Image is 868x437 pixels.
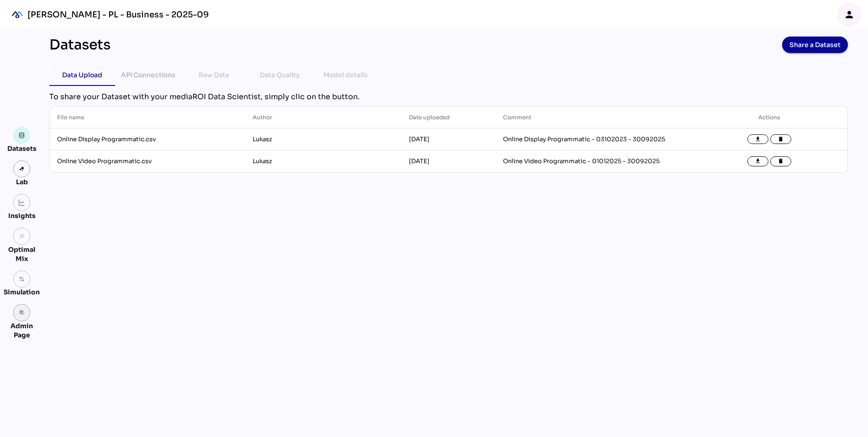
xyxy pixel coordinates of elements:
div: API Connections [121,69,175,80]
th: Comment [496,107,691,128]
i: delete [778,136,784,143]
i: grain [19,233,25,240]
div: Optimal Mix [4,245,40,263]
button: Share a Dataset [782,37,848,53]
i: person [844,9,855,20]
i: file_download [755,158,761,165]
div: Model details [323,69,368,80]
div: Datasets [49,37,111,53]
div: Simulation [4,288,40,297]
td: Lukasz [245,128,402,150]
td: Online Display Programmatic - 03102023 - 30092025 [496,128,691,150]
img: settings.svg [19,276,25,282]
th: Actions [691,107,847,128]
span: Share a Dataset [789,38,841,51]
div: Admin Page [4,321,40,340]
div: mediaROI [7,5,27,25]
img: data.svg [19,132,25,139]
td: Online Video Programmatic - 01012025 - 30092025 [496,150,691,172]
th: File name [50,107,245,128]
div: Data Upload [62,69,102,80]
img: lab.svg [19,166,25,172]
div: Insights [8,211,36,220]
div: Raw Data [199,69,229,80]
img: graph.svg [19,199,25,206]
td: Lukasz [245,150,402,172]
th: Author [245,107,402,128]
div: Lab [12,177,32,187]
td: Online Video Programmatic.csv [50,150,245,172]
i: admin_panel_settings [19,309,25,316]
i: file_download [755,136,761,143]
td: Online Display Programmatic.csv [50,128,245,150]
div: Datasets [7,144,37,153]
div: [PERSON_NAME] - PL - Business - 2025-09 [27,9,209,20]
th: Date uploaded [402,107,495,128]
div: To share your Dataset with your mediaROI Data Scientist, simply clic on the button. [49,91,848,102]
i: delete [778,158,784,165]
div: Data Quality [260,69,300,80]
td: [DATE] [402,150,495,172]
td: [DATE] [402,128,495,150]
